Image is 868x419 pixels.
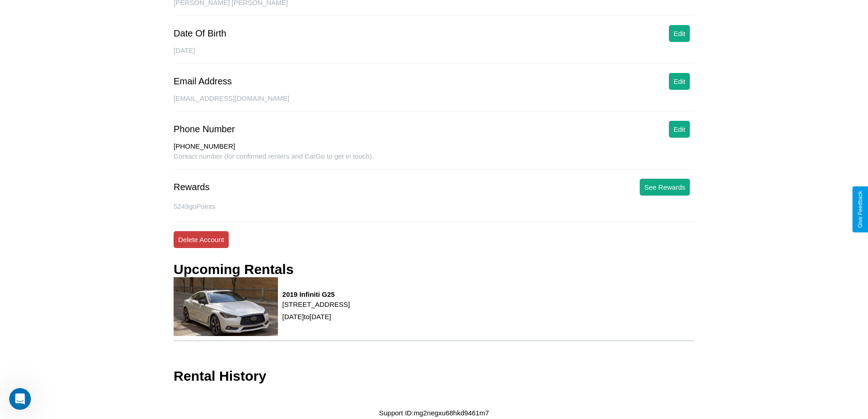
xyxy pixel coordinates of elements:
[174,368,266,384] h3: Rental History
[669,73,690,90] button: Edit
[640,179,690,196] button: See Rewards
[282,290,350,298] h3: 2019 Infiniti G25
[174,124,235,134] div: Phone Number
[282,298,350,310] p: [STREET_ADDRESS]
[9,388,31,410] iframe: Intercom live chat
[174,231,229,248] button: Delete Account
[379,407,489,419] p: Support ID: mg2negxu68hkd9461m7
[174,262,293,277] h3: Upcoming Rentals
[174,182,210,192] div: Rewards
[174,142,694,152] div: [PHONE_NUMBER]
[174,28,226,39] div: Date Of Birth
[669,121,690,138] button: Edit
[282,310,350,323] p: [DATE] to [DATE]
[174,200,694,212] p: 5249 goPoints
[174,47,694,64] div: [DATE]
[174,277,278,336] img: rental
[174,94,694,112] div: [EMAIL_ADDRESS][DOMAIN_NAME]
[174,152,694,170] div: Contact number (for confirmed renters and CarGo to get in touch).
[669,25,690,42] button: Edit
[174,76,232,87] div: Email Address
[857,191,863,228] div: Give Feedback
